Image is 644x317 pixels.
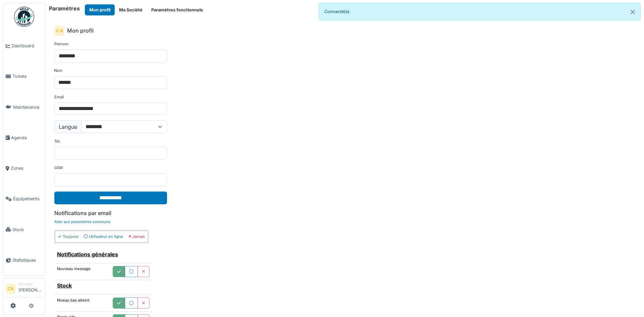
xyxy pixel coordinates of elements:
[12,73,43,80] span: Tickets
[3,61,45,92] a: Tickets
[49,5,80,12] h6: Paramètres
[54,94,64,100] label: Email
[85,4,115,15] button: Mon profil
[57,266,91,272] label: Nouveau message
[54,120,82,133] label: Langue
[54,139,61,144] label: Tél.
[625,3,640,21] button: Close
[6,284,16,294] li: CA
[3,245,45,275] a: Statistiques
[319,3,641,20] div: Connecté(e).
[58,234,78,240] div: Toujours
[12,43,43,49] span: Dashboard
[14,7,34,27] img: Badge_color-CXgf-gQk.svg
[54,219,110,224] a: Aller aux paramètres communs
[13,104,43,110] span: Maintenance
[6,281,43,298] a: CA Manager[PERSON_NAME]
[54,26,64,36] div: C A
[57,282,150,289] h6: Stock
[128,234,145,240] div: Jamais
[54,165,63,171] label: GSM
[57,251,150,258] h6: Notifications générales
[18,281,43,296] li: [PERSON_NAME]
[54,68,62,73] label: Nom
[54,210,635,216] h6: Notifications par email
[3,122,45,153] a: Agenda
[115,4,147,15] button: Ma Société
[3,214,45,245] a: Stock
[3,92,45,122] a: Maintenance
[3,31,45,61] a: Dashboard
[147,4,207,15] button: Paramètres fonctionnels
[3,153,45,183] a: Zones
[3,183,45,214] a: Équipements
[84,234,123,240] div: Utilisateur en ligne
[18,281,43,286] div: Manager
[57,298,90,303] label: Niveau bas atteint
[13,196,43,202] span: Équipements
[54,41,68,47] label: Prénom
[11,165,43,171] span: Zones
[11,135,43,141] span: Agenda
[12,257,43,263] span: Statistiques
[12,226,43,233] span: Stock
[67,28,94,34] h6: Mon profil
